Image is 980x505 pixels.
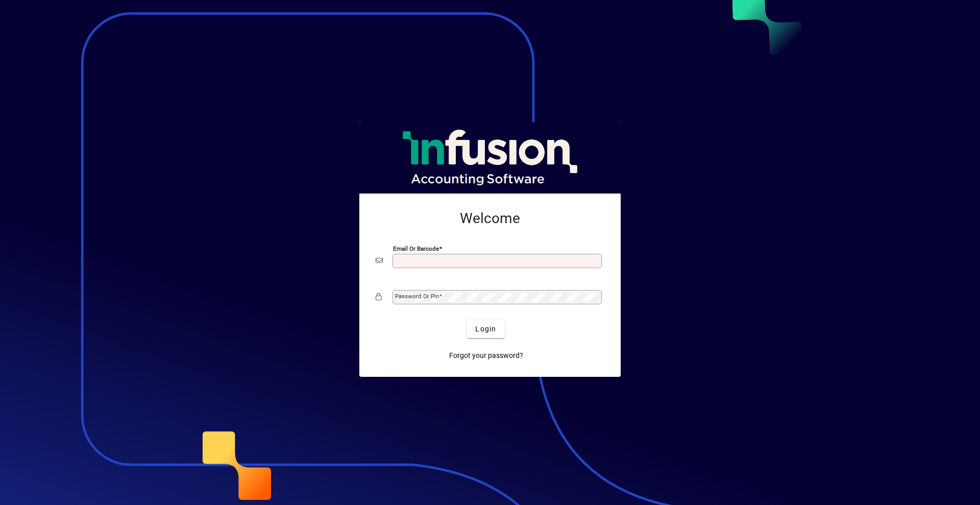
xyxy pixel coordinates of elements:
[449,350,523,361] span: Forgot your password?
[475,324,496,334] span: Login
[395,293,439,300] mat-label: Password or Pin
[376,210,604,227] h2: Welcome
[445,346,527,365] a: Forgot your password?
[393,245,439,252] mat-label: Email or Barcode
[467,320,504,338] button: Login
